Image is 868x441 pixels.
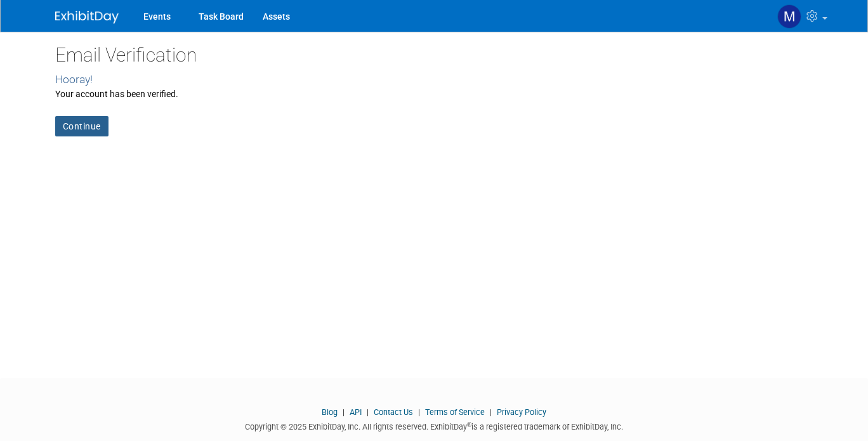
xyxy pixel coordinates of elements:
a: Terms of Service [425,407,485,417]
span: | [487,407,495,417]
h2: Email Verification [55,44,813,65]
img: ExhibitDay [55,11,119,23]
span: | [364,407,372,417]
div: Hooray! [55,72,813,88]
a: Privacy Policy [497,407,546,417]
a: Contact Us [374,407,413,417]
span: | [415,407,423,417]
a: API [350,407,362,417]
a: Continue [55,116,109,136]
div: Your account has been verified. [55,88,813,100]
a: Blog [322,407,338,417]
img: Mike Walters [777,4,801,29]
span: | [339,407,348,417]
sup: ® [467,421,471,428]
